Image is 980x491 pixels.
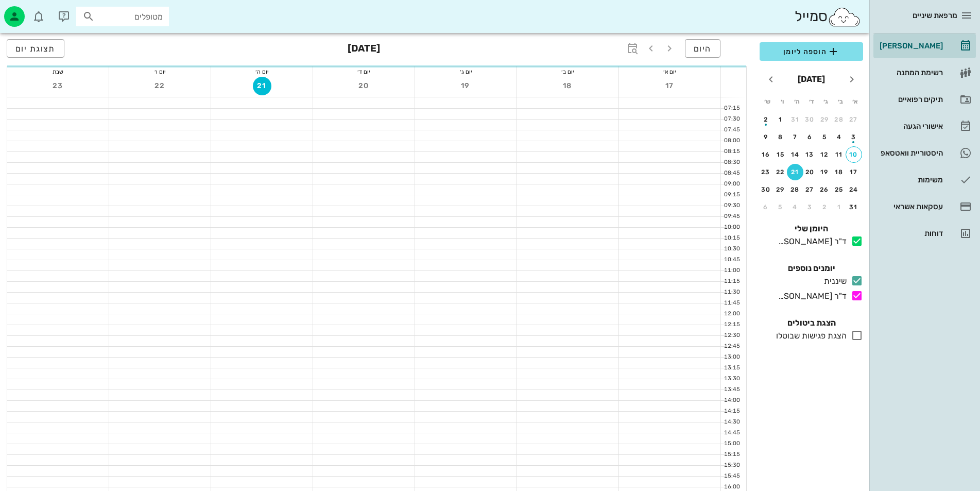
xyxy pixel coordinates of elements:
[151,77,169,95] button: 22
[49,81,67,90] span: 23
[721,288,742,297] div: 11:30
[846,116,862,123] div: 27
[559,77,577,95] button: 18
[761,93,774,110] th: ש׳
[772,330,847,342] div: הצגת פגישות שבוטלו
[878,122,943,130] div: אישורי הגעה
[758,168,774,176] div: 23
[878,229,943,238] div: דוחות
[30,8,37,14] span: תג
[878,69,943,77] div: רשימת המתנה
[787,168,803,176] div: 21
[457,77,475,95] button: 19
[787,164,803,180] button: 21
[787,204,803,211] div: 4
[846,151,862,158] div: 10
[721,169,742,178] div: 08:45
[831,116,848,123] div: 28
[775,93,788,110] th: ו׳
[721,439,742,448] div: 15:00
[313,66,415,77] div: יום ד׳
[355,77,373,95] button: 20
[721,396,742,405] div: 14:00
[721,245,742,253] div: 10:30
[758,146,774,163] button: 16
[831,151,848,158] div: 11
[774,290,847,302] div: ד"ר [PERSON_NAME]
[721,353,742,362] div: 13:00
[772,199,789,215] button: 5
[758,151,774,158] div: 16
[816,181,833,198] button: 26
[721,310,742,318] div: 12:00
[559,81,577,90] span: 18
[721,472,742,481] div: 15:45
[831,181,848,198] button: 25
[721,104,742,113] div: 07:15
[758,129,774,145] button: 9
[878,149,943,157] div: היסטוריית וואטסאפ
[109,66,211,77] div: יום ו׳
[816,186,833,193] div: 26
[816,133,833,141] div: 5
[816,164,833,180] button: 19
[802,204,818,211] div: 3
[816,204,833,211] div: 2
[846,186,862,193] div: 24
[762,70,780,89] button: חודש הבא
[816,111,833,128] button: 29
[721,299,742,308] div: 11:45
[849,93,862,110] th: א׳
[834,93,847,110] th: ב׳
[787,146,803,163] button: 14
[787,133,803,141] div: 7
[846,164,862,180] button: 17
[820,275,847,287] div: שיננית
[721,201,742,210] div: 09:30
[802,129,818,145] button: 6
[721,375,742,383] div: 13:30
[802,199,818,215] button: 3
[774,235,847,248] div: ד"ר [PERSON_NAME]
[721,256,742,264] div: 10:45
[721,191,742,199] div: 09:15
[721,212,742,221] div: 09:45
[685,39,720,58] button: היום
[772,186,789,193] div: 29
[721,320,742,329] div: 12:15
[415,66,517,77] div: יום ג׳
[772,204,789,211] div: 5
[721,450,742,459] div: 15:15
[721,342,742,351] div: 12:45
[802,186,818,193] div: 27
[151,81,169,90] span: 22
[787,151,803,158] div: 14
[913,11,957,20] span: מרפאת שיניים
[794,69,829,90] button: [DATE]
[787,186,803,193] div: 28
[787,129,803,145] button: 7
[721,234,742,243] div: 10:15
[721,180,742,189] div: 09:00
[355,81,373,90] span: 20
[721,331,742,340] div: 12:30
[828,7,861,27] img: SmileCloud logo
[619,66,720,77] div: יום א׳
[772,181,789,198] button: 29
[846,168,862,176] div: 17
[878,95,943,104] div: תיקים רפואיים
[758,133,774,141] div: 9
[816,146,833,163] button: 12
[878,202,943,211] div: עסקאות אשראי
[831,133,848,141] div: 4
[721,147,742,156] div: 08:15
[873,167,976,192] a: משימות
[804,93,818,110] th: ד׳
[694,44,712,54] span: היום
[873,114,976,139] a: אישורי הגעה
[802,133,818,141] div: 6
[816,116,833,123] div: 29
[253,81,271,90] span: 21
[760,42,863,61] button: הוספה ליומן
[795,6,861,28] div: סמייל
